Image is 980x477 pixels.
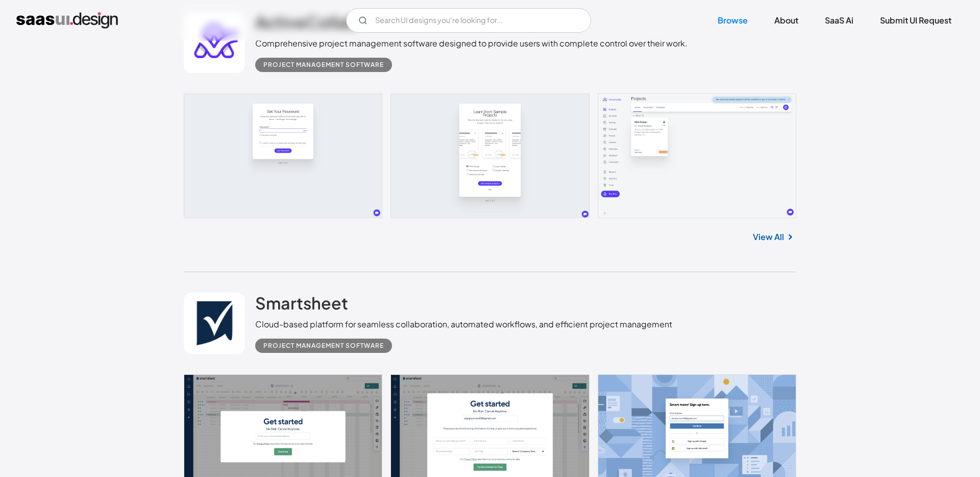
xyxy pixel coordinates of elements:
h2: Smartsheet [255,293,348,313]
form: Email Form [346,8,591,33]
div: Project Management Software [263,59,384,71]
div: Cloud-based platform for seamless collaboration, automated workflows, and efficient project manag... [255,318,672,330]
div: Project Management Software [263,340,384,352]
a: Smartsheet [255,293,348,318]
a: About [762,9,811,32]
a: SaaS Ai [813,9,866,32]
a: Browse [705,9,760,32]
a: home [16,12,118,29]
input: Search UI designs you're looking for... [346,8,591,33]
a: Submit UI Request [868,9,964,32]
a: View All [753,231,784,243]
div: Comprehensive project management software designed to provide users with complete control over th... [255,37,688,50]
